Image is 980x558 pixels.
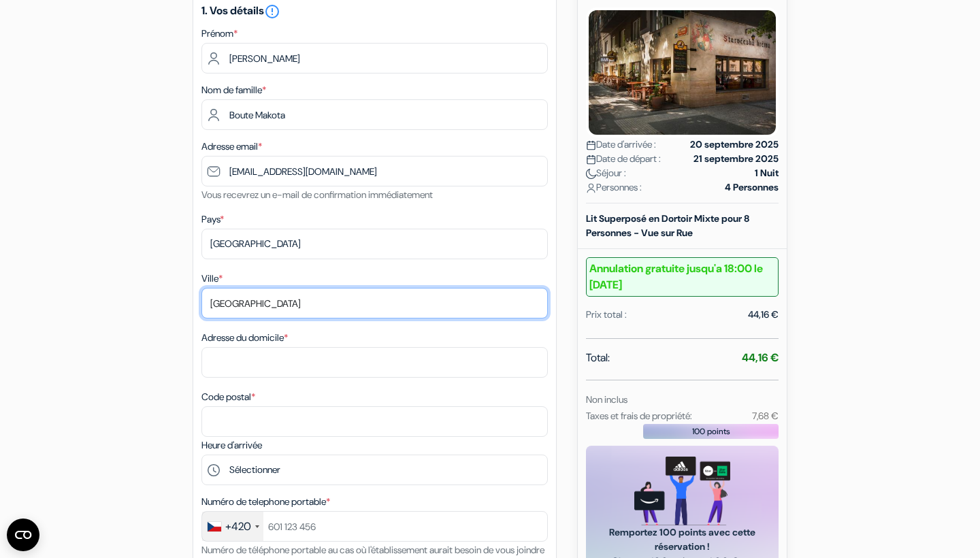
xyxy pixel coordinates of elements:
[201,139,262,154] label: Adresse email
[201,99,548,130] input: Entrer le nom de famille
[201,544,544,556] small: Numéro de téléphone portable au cas où l'établissement aurait besoin de vous joindre
[201,156,548,186] input: Entrer adresse e-mail
[225,519,251,535] div: +420
[201,390,255,404] label: Code postal
[693,152,779,166] strong: 21 septembre 2025
[742,350,779,365] strong: 44,16 €
[201,212,224,227] label: Pays
[752,410,779,422] small: 7,68 €
[586,152,661,166] span: Date de départ :
[586,169,596,179] img: moon.svg
[725,180,779,195] strong: 4 Personnes
[586,140,596,150] img: calendar.svg
[7,519,39,551] button: Ouvrir le widget CMP
[201,331,288,345] label: Adresse du domicile
[201,43,548,73] input: Entrez votre prénom
[634,457,730,525] img: gift_card_hero_new.png
[264,3,280,20] i: error_outline
[690,137,779,152] strong: 20 septembre 2025
[201,188,433,201] small: Vous recevrez un e-mail de confirmation immédiatement
[586,154,596,165] img: calendar.svg
[586,308,627,322] div: Prix total :
[586,166,626,180] span: Séjour :
[692,425,730,438] span: 100 points
[201,511,548,542] input: 601 123 456
[201,495,330,509] label: Numéro de telephone portable
[755,166,779,180] strong: 1 Nuit
[586,212,749,239] b: Lit Superposé en Dortoir Mixte pour 8 Personnes - Vue sur Rue
[586,137,656,152] span: Date d'arrivée :
[748,308,779,322] div: 44,16 €
[264,3,280,18] a: error_outline
[201,3,548,20] h5: 1. Vos détails
[602,525,762,554] span: Remportez 100 points avec cette réservation !
[586,393,627,406] small: Non inclus
[201,83,266,97] label: Nom de famille
[586,183,596,193] img: user_icon.svg
[201,272,223,286] label: Ville
[201,27,238,41] label: Prénom
[586,410,692,422] small: Taxes et frais de propriété:
[586,180,642,195] span: Personnes :
[586,257,779,297] b: Annulation gratuite jusqu'a 18:00 le [DATE]
[202,512,263,541] div: Czech Republic (Česká republika): +420
[586,350,610,366] span: Total:
[201,438,262,453] label: Heure d'arrivée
